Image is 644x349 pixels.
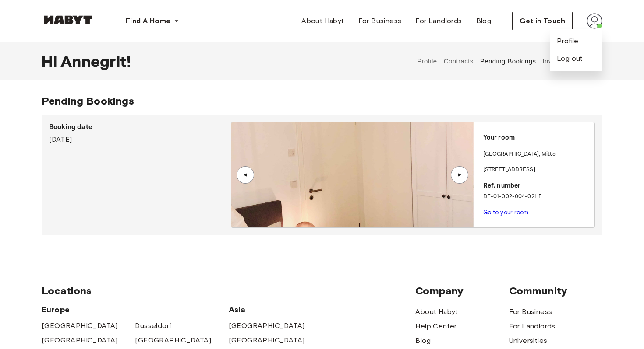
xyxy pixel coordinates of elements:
div: ▲ [455,172,464,178]
a: For Landlords [509,321,556,332]
button: Log out [557,53,583,64]
span: Europe [42,304,229,315]
p: Booking date [49,122,231,133]
p: [STREET_ADDRESS] [483,165,591,174]
a: Help Center [415,321,456,332]
p: [GEOGRAPHIC_DATA] , Mitte [483,150,556,159]
a: [GEOGRAPHIC_DATA] [42,335,118,346]
span: Blog [476,16,492,26]
p: Ref. number [483,181,591,191]
a: For Business [351,12,409,30]
span: About Habyt [301,16,344,26]
button: Invoices [541,42,569,80]
button: Pending Bookings [479,42,537,80]
p: Your room [483,133,591,143]
div: ▲ [241,172,250,178]
button: Get in Touch [512,12,573,30]
img: avatar [587,13,602,29]
span: Find A Home [126,16,170,26]
a: Blog [469,12,499,30]
a: Universities [509,335,548,346]
button: Profile [416,42,439,80]
img: Habyt [42,15,94,24]
div: user profile tabs [414,42,602,80]
span: Get in Touch [520,16,565,26]
span: Pending Bookings [42,94,134,107]
a: [GEOGRAPHIC_DATA] [42,321,118,331]
button: Contracts [442,42,474,80]
span: Annegrit ! [60,52,131,70]
a: About Habyt [294,12,351,30]
a: For Landlords [408,12,469,30]
button: Find A Home [119,12,186,30]
a: Go to your room [483,209,529,216]
img: Image of the room [231,122,473,227]
a: [GEOGRAPHIC_DATA] [229,321,305,331]
a: [GEOGRAPHIC_DATA] [229,335,305,346]
div: [DATE] [49,122,231,145]
p: DE-01-002-004-02HF [483,192,591,201]
span: Company [415,284,509,297]
a: Profile [557,36,579,46]
span: Community [509,284,602,297]
span: For Landlords [415,16,462,26]
span: Asia [229,304,322,315]
a: For Business [509,307,552,317]
a: [GEOGRAPHIC_DATA] [135,335,211,346]
span: Locations [42,284,415,297]
a: About Habyt [415,307,458,317]
a: Dusseldorf [135,321,171,331]
a: Blog [415,335,431,346]
span: Hi [42,52,60,70]
span: For Business [358,16,402,26]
